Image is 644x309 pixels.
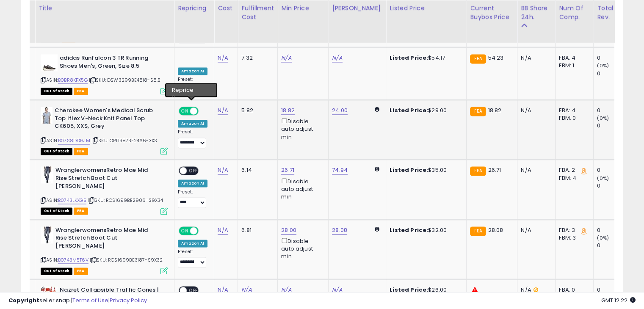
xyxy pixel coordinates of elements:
span: FBA [74,88,88,95]
div: Fulfillment Cost [241,4,274,22]
div: Preset: [178,129,207,148]
span: ON [180,227,190,234]
span: All listings that are currently out of stock and unavailable for purchase on Amazon [41,88,72,95]
span: 28.08 [488,226,503,234]
div: N/A [521,107,549,114]
div: Listed Price [390,4,463,13]
div: Disable auto adjust min [281,236,322,261]
div: Preset: [178,249,207,268]
div: $35.00 [390,166,460,174]
div: 0 [597,166,631,174]
span: All listings that are currently out of stock and unavailable for purchase on Amazon [41,207,72,215]
div: Preset: [178,77,207,96]
b: Listed Price: [390,54,428,62]
div: Title [39,4,171,13]
small: (0%) [597,62,609,69]
a: N/A [332,54,342,62]
div: ASIN: [41,226,168,273]
div: 0 [597,107,631,114]
a: B07S8DDHJM [58,137,90,144]
div: [PERSON_NAME] [332,4,382,13]
span: OFF [197,108,211,115]
img: 31jvOaq-yBL._SL40_.jpg [41,226,53,243]
div: 6.81 [241,226,271,234]
i: Calculated using Dynamic Max Price. [375,226,379,232]
div: FBM: 4 [559,174,587,182]
a: N/A [281,54,291,62]
div: $54.17 [390,54,460,62]
a: B0743M5T6V [58,257,88,264]
div: BB Share 24h. [521,4,552,22]
div: Amazon AI [178,120,207,127]
b: WranglerwomensRetro Mae Mid Rise Stretch Boot Cut [PERSON_NAME] [55,226,158,252]
div: FBM: 1 [559,62,587,69]
small: (0%) [597,235,609,241]
a: N/A [218,54,228,62]
a: B0BR8KFX5G [58,77,88,84]
small: (0%) [597,175,609,182]
div: FBM: 0 [559,114,587,122]
div: ASIN: [41,54,168,94]
div: Amazon AI [178,240,207,247]
div: FBA: 4 [559,107,587,114]
b: WranglerwomensRetro Mae Mid Rise Stretch Boot Cut [PERSON_NAME] [55,166,158,192]
div: N/A [521,226,549,234]
i: Calculated using Dynamic Max Price. [375,166,379,172]
span: OFF [197,227,211,234]
span: 54.23 [488,54,504,62]
div: Num of Comp. [559,4,590,22]
small: FBA [470,54,486,63]
div: 5.82 [241,107,271,114]
a: N/A [218,106,228,115]
b: Listed Price: [390,226,428,234]
div: $32.00 [390,226,460,234]
div: N/A [521,54,549,62]
span: OFF [187,167,200,174]
div: FBM: 3 [559,234,587,242]
div: FBA: 4 [559,54,587,62]
strong: Copyright [8,296,39,304]
div: 0 [597,70,631,77]
span: FBA [74,268,88,275]
a: Privacy Policy [110,296,147,304]
small: FBA [470,166,486,176]
div: Current Buybox Price [470,4,514,22]
small: FBA [470,107,486,116]
div: Cost [218,4,234,13]
a: B0743LKXG5 [58,197,86,204]
a: N/A [218,166,228,174]
div: ASIN: [41,166,168,213]
a: 74.94 [332,166,348,174]
div: ASIN: [41,107,168,154]
span: | SKU: ROS1699BE2906-S9X34 [88,197,163,204]
div: 0 [597,226,631,234]
div: Amazon AI [178,67,207,75]
div: Repricing [178,4,210,13]
a: 24.00 [332,106,348,115]
div: 7.32 [241,54,271,62]
i: Calculated using Dynamic Max Price. [375,107,379,112]
small: FBA [470,226,486,236]
b: Listed Price: [390,166,428,174]
a: N/A [218,226,228,235]
div: 0 [597,122,631,130]
span: FBA [74,207,88,215]
div: Preset: [178,189,207,208]
img: 31jvOaq-yBL._SL40_.jpg [41,166,53,183]
div: Min Price [281,4,325,13]
div: $29.00 [390,107,460,114]
a: 18.82 [281,106,295,115]
div: N/A [521,166,549,174]
span: ON [180,108,190,115]
div: FBA: 2 [559,166,587,174]
span: | SKU: OPT1387BE2466-XXS [91,137,157,144]
span: | SKU: DSW3299BE4818-S8.5 [89,77,160,83]
a: 28.08 [332,226,347,235]
span: 18.82 [488,106,502,114]
small: (0%) [597,115,609,121]
b: Cherokee Women's Medical Scrub Top Iflex V-Neck Knit Panel Top CK605, XXS, Grey [55,107,158,132]
div: Disable auto adjust min [281,116,322,141]
div: seller snap | | [8,297,147,305]
span: 2025-10-14 12:22 GMT [601,296,636,304]
span: 26.71 [488,166,501,174]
